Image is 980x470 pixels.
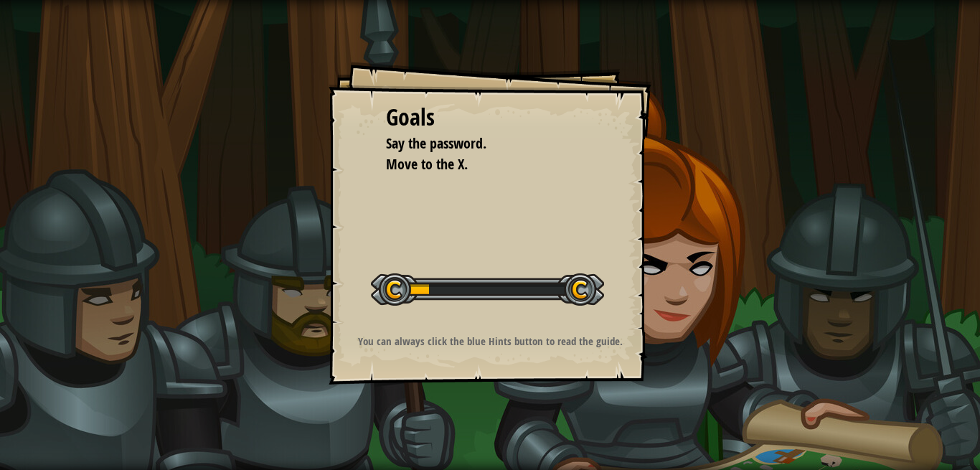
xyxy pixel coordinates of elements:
[386,133,486,153] span: Say the password.
[368,154,590,175] li: Move to the X.
[386,154,468,174] span: Move to the X.
[368,133,590,154] li: Say the password.
[347,334,634,349] p: You can always click the blue Hints button to read the guide.
[386,101,594,134] div: Goals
